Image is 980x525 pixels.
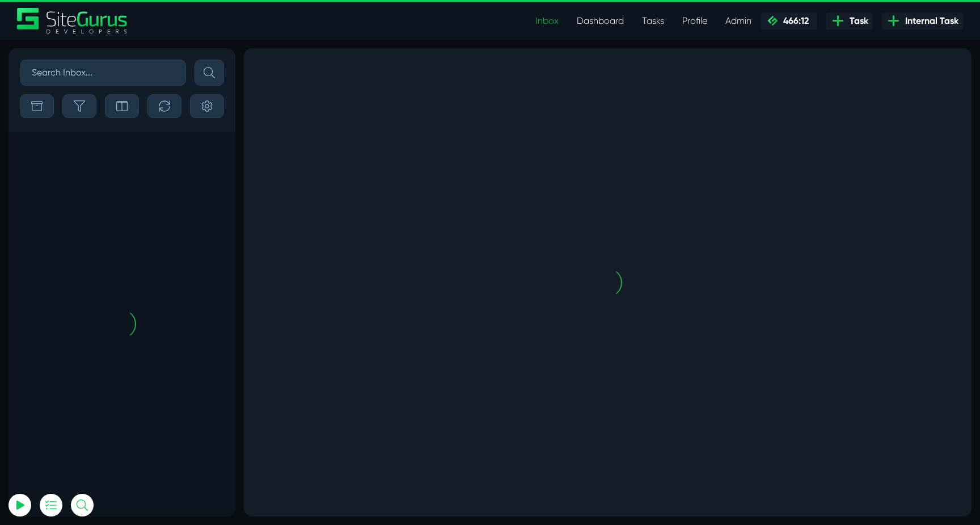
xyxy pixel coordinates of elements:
span: Internal Task [901,14,958,28]
a: Inbox [526,10,568,32]
a: Internal Task [882,12,963,30]
a: Dashboard [568,10,633,32]
a: Admin [716,10,761,32]
a: Profile [673,10,716,32]
a: 466:12 [761,12,817,30]
a: Task [826,12,873,30]
img: Sitegurus Logo [17,8,128,33]
a: Tasks [633,10,673,32]
input: Search Inbox... [20,60,186,86]
span: Task [845,14,868,28]
span: 466:12 [779,15,809,26]
a: SiteGurus [17,8,128,33]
